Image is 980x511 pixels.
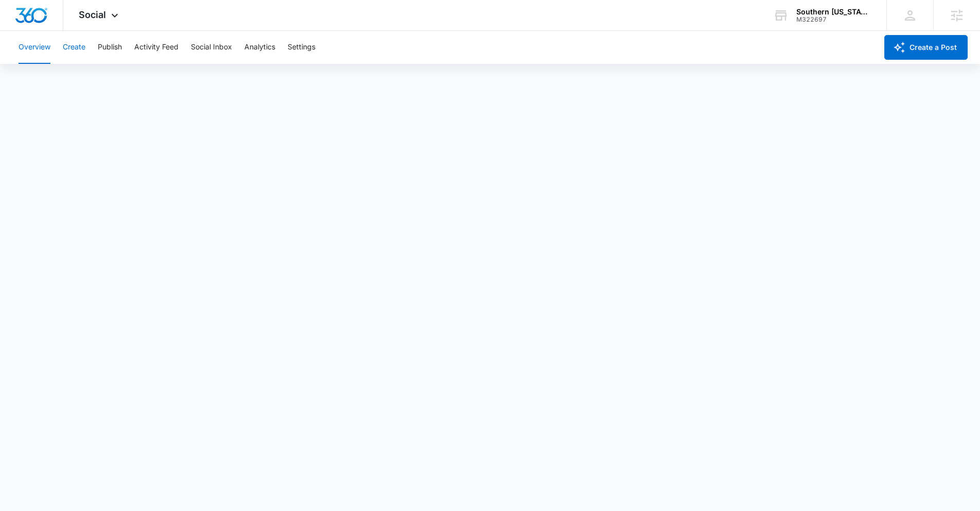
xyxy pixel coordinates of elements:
[63,31,85,64] button: Create
[19,31,50,64] button: Overview
[884,35,968,60] button: Create a Post
[134,31,179,64] button: Activity Feed
[79,9,106,20] span: Social
[796,16,871,23] div: account id
[191,31,232,64] button: Social Inbox
[98,31,122,64] button: Publish
[244,31,275,64] button: Analytics
[288,31,315,64] button: Settings
[796,8,871,16] div: account name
